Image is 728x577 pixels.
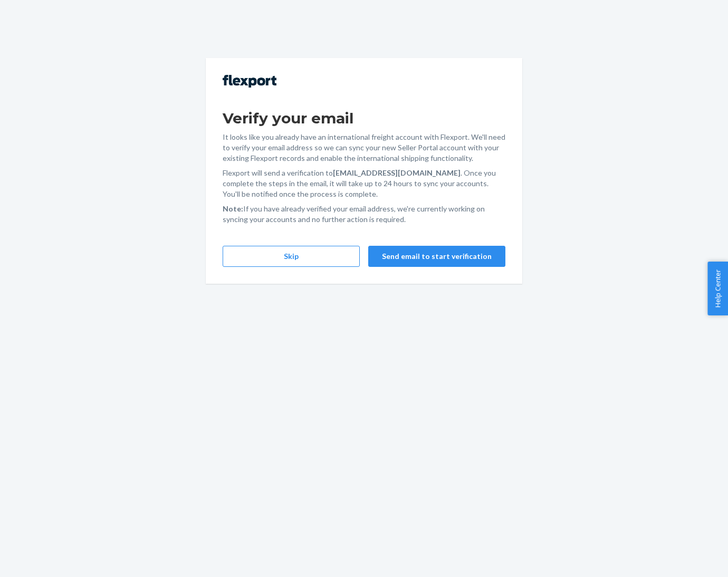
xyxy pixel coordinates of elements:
[223,246,360,267] button: Skip
[223,132,505,164] p: It looks like you already have an international freight account with Flexport. We'll need to veri...
[223,109,505,128] h1: Verify your email
[223,204,243,213] strong: Note:
[707,262,728,315] button: Help Center
[223,75,276,88] img: Flexport logo
[223,204,505,225] p: If you have already verified your email address, we're currently working on syncing your accounts...
[368,246,505,267] button: Send email to start verification
[333,168,461,177] strong: [EMAIL_ADDRESS][DOMAIN_NAME]
[223,168,505,199] p: Flexport will send a verification to . Once you complete the steps in the email, it will take up ...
